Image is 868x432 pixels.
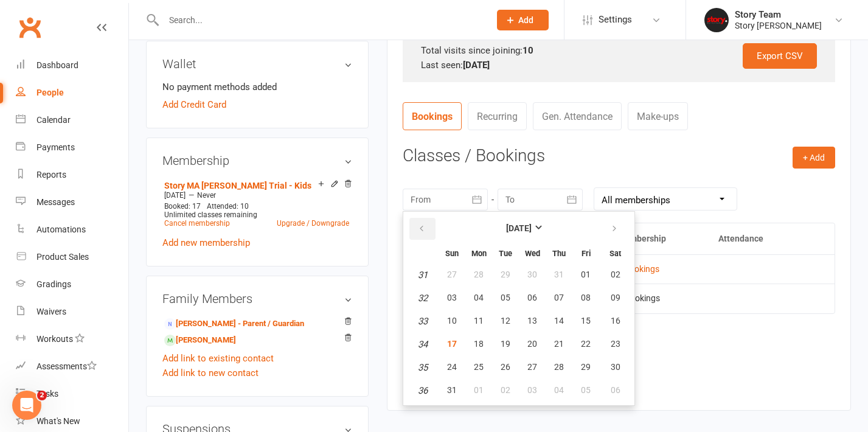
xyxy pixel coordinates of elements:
[16,243,128,271] a: Product Sales
[439,357,465,378] button: 24
[611,270,620,279] span: 02
[493,333,518,355] button: 19
[611,339,620,349] span: 23
[197,191,216,200] span: Never
[735,20,822,31] div: Story [PERSON_NAME]
[474,316,484,326] span: 11
[573,264,599,286] button: 01
[164,202,201,211] span: Booked: 17
[501,385,510,395] span: 02
[36,334,73,344] div: Workouts
[439,380,465,402] button: 31
[445,249,459,258] small: Sunday
[525,249,540,258] small: Wednesday
[527,270,537,279] span: 30
[164,334,236,347] a: [PERSON_NAME]
[519,264,545,286] button: 30
[466,287,491,309] button: 04
[474,270,484,279] span: 28
[16,298,128,326] a: Waivers
[36,170,66,179] div: Reports
[162,292,352,305] h3: Family Members
[418,270,428,280] em: 31
[493,287,518,309] button: 05
[16,353,128,380] a: Assessments
[554,270,564,279] span: 31
[554,385,564,395] span: 04
[493,357,518,378] button: 26
[36,279,71,289] div: Gradings
[207,202,249,211] span: Attended: 10
[12,391,41,420] iframe: Intercom live chat
[581,385,591,395] span: 05
[164,181,311,190] a: Story MA [PERSON_NAME] Trial - Kids
[439,287,465,309] button: 03
[573,333,599,355] button: 22
[606,223,707,254] th: Membership
[466,333,491,355] button: 18
[418,293,428,304] em: 32
[16,189,128,216] a: Messages
[474,293,484,302] span: 04
[16,134,128,161] a: Payments
[554,316,564,326] span: 14
[36,252,89,262] div: Product Sales
[573,380,599,402] button: 05
[16,52,128,79] a: Dashboard
[600,333,631,355] button: 23
[600,380,631,402] button: 06
[501,293,510,302] span: 05
[546,264,572,286] button: 31
[554,293,564,302] span: 07
[466,380,491,402] button: 01
[447,270,457,279] span: 27
[611,293,620,302] span: 09
[16,106,128,134] a: Calendar
[497,10,549,30] button: Add
[581,316,591,326] span: 15
[439,310,465,332] button: 10
[421,43,817,58] div: Total visits since joining:
[439,264,465,286] button: 27
[447,316,457,326] span: 10
[16,271,128,298] a: Gradings
[600,287,631,309] button: 09
[533,102,622,130] a: Gen. Attendance
[581,362,591,372] span: 29
[527,385,537,395] span: 03
[628,102,688,130] a: Make-ups
[447,339,457,349] span: 17
[611,316,620,326] span: 16
[418,385,428,396] em: 36
[463,60,490,71] strong: [DATE]
[501,362,510,372] span: 26
[36,115,71,125] div: Calendar
[162,237,250,248] a: Add new membership
[501,339,510,349] span: 19
[418,339,428,350] em: 34
[493,380,518,402] button: 02
[36,142,75,152] div: Payments
[704,8,729,32] img: thumb_image1751589760.png
[466,264,491,286] button: 28
[501,316,510,326] span: 12
[519,357,545,378] button: 27
[609,249,621,258] small: Saturday
[161,190,352,200] div: —
[36,361,97,371] div: Assessments
[162,351,274,366] a: Add link to existing contact
[600,357,631,378] button: 30
[581,270,591,279] span: 01
[160,12,481,29] input: Search...
[519,333,545,355] button: 20
[162,97,226,112] a: Add Credit Card
[403,147,835,165] h3: Classes / Bookings
[421,58,817,72] div: Last seen:
[474,385,484,395] span: 01
[546,357,572,378] button: 28
[546,287,572,309] button: 07
[16,216,128,243] a: Automations
[162,154,352,167] h3: Membership
[474,339,484,349] span: 18
[735,9,822,20] div: Story Team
